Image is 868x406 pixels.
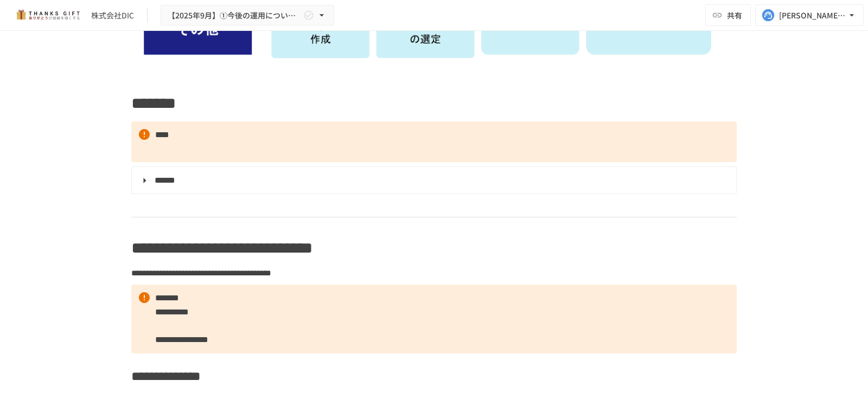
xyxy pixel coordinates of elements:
[91,10,134,21] div: 株式会社DIC
[755,4,864,26] button: [PERSON_NAME][EMAIL_ADDRESS][DOMAIN_NAME]
[168,9,301,22] span: 【2025年9月】①今後の運用についてのご案内/THANKS GIFTキックオフMTG
[13,7,82,24] img: mMP1OxWUAhQbsRWCurg7vIHe5HqDpP7qZo7fRoNLXQh
[161,5,334,26] button: 【2025年9月】①今後の運用についてのご案内/THANKS GIFTキックオフMTG
[727,9,742,21] span: 共有
[705,4,751,26] button: 共有
[779,9,846,22] div: [PERSON_NAME][EMAIL_ADDRESS][DOMAIN_NAME]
